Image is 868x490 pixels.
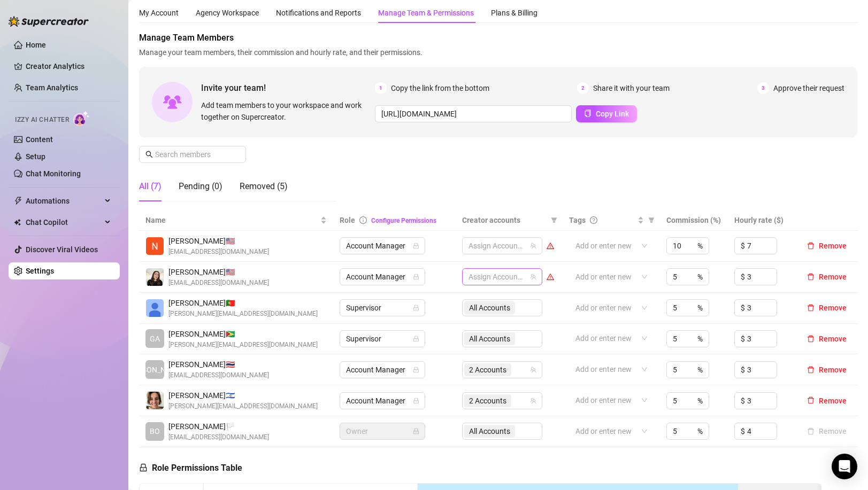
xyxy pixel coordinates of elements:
span: [PERSON_NAME] 🇵🇹 [168,297,318,309]
div: Open Intercom Messenger [832,454,857,479]
button: Remove [803,332,851,345]
span: [PERSON_NAME] 🇺🇸 [168,266,269,278]
span: lock [413,243,419,249]
button: Remove [803,239,851,252]
img: Victoria Josephine [146,268,164,286]
span: filter [646,212,657,228]
th: Name [139,210,333,231]
img: Nir B [146,237,164,255]
span: delete [807,366,815,374]
a: Home [26,41,46,49]
span: thunderbolt [14,197,22,205]
span: Chat Copilot [26,214,102,231]
span: Manage Team Members [139,32,857,44]
div: All (7) [139,180,162,193]
button: Remove [803,301,851,314]
span: delete [807,396,815,404]
span: team [530,243,536,249]
span: Remove [819,273,847,281]
img: Anastasiia Gunko [146,299,164,317]
span: info-circle [359,216,367,224]
span: Approve their request [773,82,844,94]
a: Creator Analytics [26,58,111,75]
div: Removed (5) [240,180,288,193]
span: Izzy AI Chatter [15,115,69,125]
span: Account Manager [346,393,419,409]
div: Manage Team & Permissions [378,7,474,19]
span: Remove [819,335,847,343]
span: lock [413,398,419,404]
span: Account Manager [346,238,419,254]
button: Remove [803,270,851,283]
span: Account Manager [346,362,419,378]
a: Configure Permissions [371,217,436,224]
h5: Role Permissions Table [139,462,242,475]
a: Setup [26,152,45,161]
th: Commission (%) [660,210,728,231]
th: Hourly rate ($) [728,210,796,231]
span: Owner [346,423,419,439]
span: Name [145,214,318,226]
span: Creator accounts [462,214,547,226]
div: Pending (0) [179,180,222,193]
button: Remove [803,363,851,376]
div: My Account [139,7,179,19]
span: warning [547,273,554,281]
a: Discover Viral Videos [26,245,98,254]
input: Search members [155,149,231,160]
img: Chat Copilot [14,219,21,226]
img: Tanya Rubin [146,392,164,409]
span: [PERSON_NAME] 🏳️ [168,421,269,432]
span: question-circle [590,216,597,224]
span: delete [807,242,815,250]
span: team [530,367,536,373]
span: [EMAIL_ADDRESS][DOMAIN_NAME] [168,278,269,288]
span: team [530,398,536,404]
span: 3 [757,82,769,94]
span: team [530,274,536,280]
span: lock [413,428,419,434]
span: Tags [569,214,586,226]
button: Remove [803,394,851,407]
a: Team Analytics [26,83,78,92]
span: delete [807,304,815,312]
button: Copy Link [576,105,637,122]
span: GA [150,333,160,345]
span: 2 Accounts [469,364,506,376]
span: Add team members to your workspace and work together on Supercreator. [201,99,371,123]
span: lock [413,336,419,342]
span: Share it with your team [593,82,670,94]
span: Invite your team! [201,81,375,95]
span: filter [551,217,557,223]
span: Automations [26,192,102,209]
span: Supervisor [346,331,419,347]
span: Role [340,216,355,224]
span: [EMAIL_ADDRESS][DOMAIN_NAME] [168,247,269,257]
span: 2 Accounts [464,394,511,407]
span: Account Manager [346,269,419,285]
a: Content [26,135,53,144]
span: Remove [819,242,847,250]
span: 2 [577,82,589,94]
span: Remove [819,396,847,405]
span: 2 Accounts [464,363,511,376]
span: [PERSON_NAME] 🇺🇸 [168,235,269,247]
span: Remove [819,304,847,312]
span: [PERSON_NAME] 🇬🇾 [168,328,318,340]
div: Notifications and Reports [276,7,361,19]
span: 1 [375,82,387,94]
div: Agency Workspace [196,7,259,19]
span: lock [413,305,419,311]
img: logo-BBDzfeDw.svg [9,16,89,27]
span: delete [807,335,815,343]
span: BO [150,425,160,437]
a: Chat Monitoring [26,169,81,178]
span: Remove [819,365,847,374]
a: Settings [26,267,54,275]
span: [PERSON_NAME][EMAIL_ADDRESS][DOMAIN_NAME] [168,340,318,350]
span: filter [549,212,559,228]
span: [EMAIL_ADDRESS][DOMAIN_NAME] [168,432,269,442]
span: lock [413,367,419,373]
span: Manage your team members, their commission and hourly rate, and their permissions. [139,46,857,58]
span: [PERSON_NAME] 🇹🇭 [168,359,269,370]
